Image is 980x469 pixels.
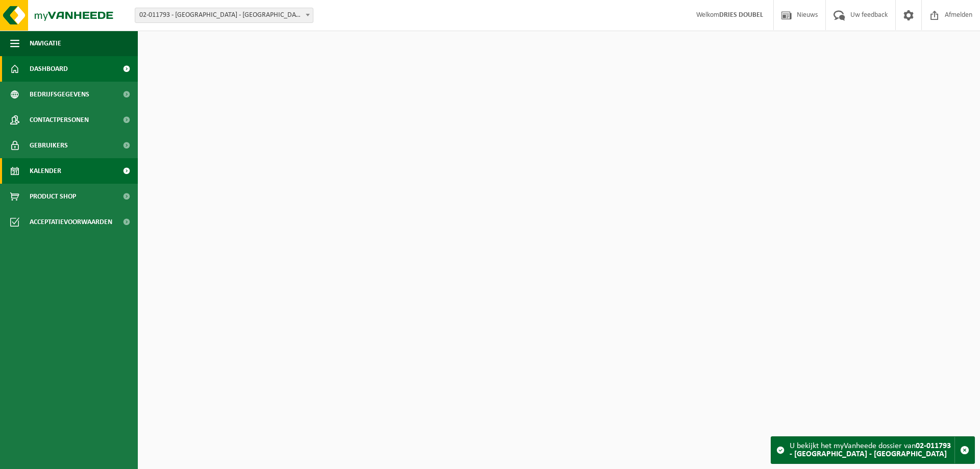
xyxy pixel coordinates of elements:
span: Bedrijfsgegevens [30,82,89,107]
span: Navigatie [30,31,61,56]
span: 02-011793 - PACORINI CENTER - ANTWERPEN [135,8,313,22]
span: Gebruikers [30,133,68,158]
strong: DRIES DOUBEL [719,11,763,19]
div: U bekijkt het myVanheede dossier van [790,437,954,463]
span: Kalender [30,158,61,184]
span: Product Shop [30,184,76,209]
strong: 02-011793 - [GEOGRAPHIC_DATA] - [GEOGRAPHIC_DATA] [790,442,951,458]
span: Dashboard [30,56,68,82]
span: 02-011793 - PACORINI CENTER - ANTWERPEN [135,8,313,23]
span: Contactpersonen [30,107,89,133]
span: Acceptatievoorwaarden [30,209,112,235]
